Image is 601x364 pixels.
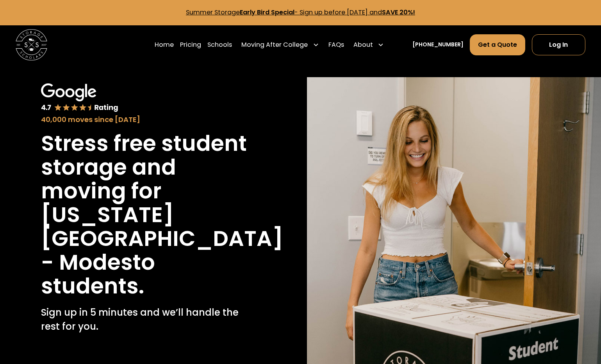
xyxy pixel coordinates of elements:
a: [PHONE_NUMBER] [412,41,464,49]
img: Storage Scholars main logo [16,29,47,61]
a: Schools [207,34,232,56]
a: Log In [532,34,585,55]
strong: SAVE 20%! [382,8,415,17]
p: Sign up in 5 minutes and we’ll handle the rest for you. [41,306,253,334]
div: 40,000 moves since [DATE] [41,114,253,125]
a: Pricing [180,34,201,56]
h1: Stress free student storage and moving for [41,131,253,203]
img: Google 4.7 star rating [41,83,118,113]
a: Home [155,34,174,56]
a: FAQs [328,34,344,56]
a: Get a Quote [470,34,525,55]
h1: students. [41,274,144,298]
h1: [US_STATE][GEOGRAPHIC_DATA] - Modesto [41,203,283,274]
strong: Early Bird Special [240,8,294,17]
a: home [16,29,47,61]
div: About [350,34,387,56]
div: Moving After College [238,34,322,56]
div: Moving After College [241,40,308,49]
div: About [353,40,373,49]
a: Summer StorageEarly Bird Special- Sign up before [DATE] andSAVE 20%! [186,8,415,17]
